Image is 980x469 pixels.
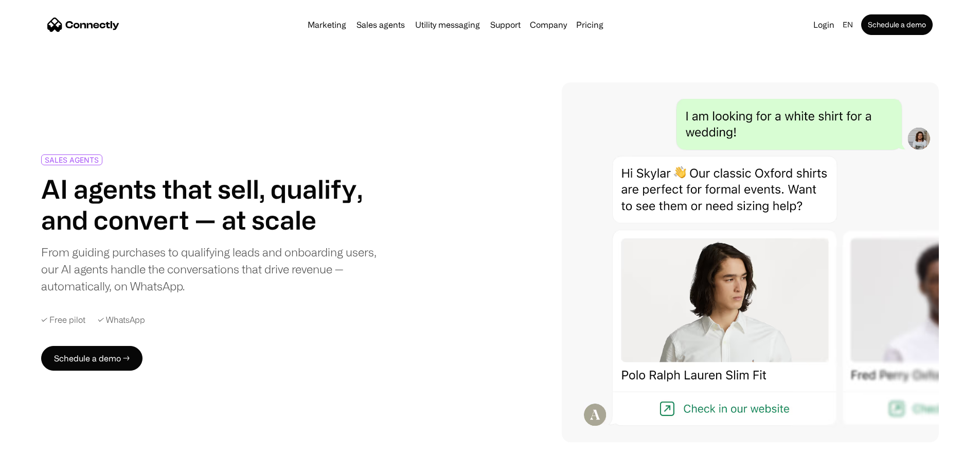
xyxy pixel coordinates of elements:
div: SALES AGENTS [45,156,99,164]
a: Support [486,21,525,29]
div: ✓ WhatsApp [98,315,145,325]
ul: Language list [21,451,62,465]
a: Utility messaging [411,21,484,29]
a: Login [809,18,839,32]
div: en [843,18,853,32]
div: ✓ Free pilot [41,315,85,325]
div: Company [527,18,570,32]
a: Sales agents [352,21,409,29]
a: home [47,17,119,32]
a: Schedule a demo [861,14,933,35]
a: Schedule a demo → [41,346,142,371]
div: From guiding purchases to qualifying leads and onboarding users, our AI agents handle the convers... [41,244,379,294]
a: Marketing [304,21,350,29]
div: Company [530,18,567,32]
h1: AI agents that sell, qualify, and convert — at scale [41,173,379,235]
div: en [839,18,859,32]
a: Pricing [572,21,608,29]
aside: Language selected: English [10,450,62,465]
